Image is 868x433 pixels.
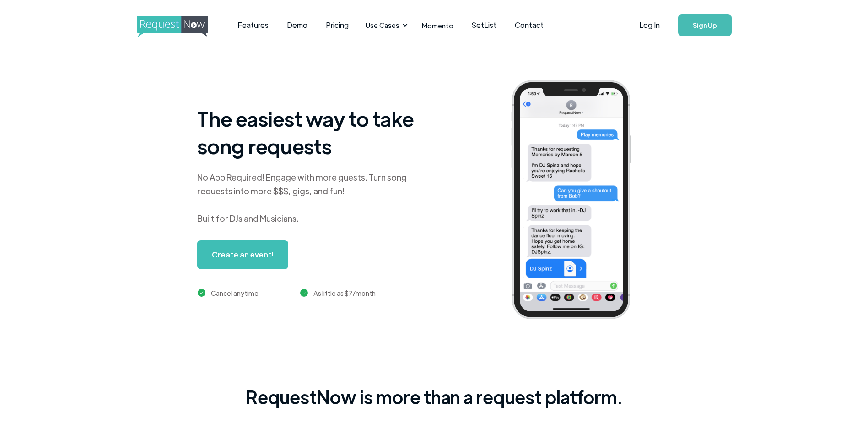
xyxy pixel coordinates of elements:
img: green checkmark [300,289,308,297]
a: Momento [413,12,463,39]
a: Features [228,11,278,39]
div: Use Cases [366,20,399,30]
img: requestnow logo [137,16,225,37]
img: iphone screenshot [501,74,655,329]
div: Cancel anytime [211,288,259,299]
a: Pricing [317,11,358,39]
a: SetList [463,11,506,39]
img: green checkmark [198,289,205,297]
a: Log In [630,9,669,41]
div: As little as $7/month [313,288,376,299]
a: Demo [278,11,317,39]
div: No App Required! Engage with more guests. Turn song requests into more $$$, gigs, and fun! Built ... [197,171,426,225]
a: Contact [506,11,553,39]
img: venmo screenshot [634,282,732,310]
a: Create an event! [197,240,288,269]
h1: The easiest way to take song requests [197,105,426,160]
a: Sign Up [678,14,732,36]
a: home [137,16,205,34]
div: Use Cases [360,11,410,39]
img: contact card example [634,311,732,338]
